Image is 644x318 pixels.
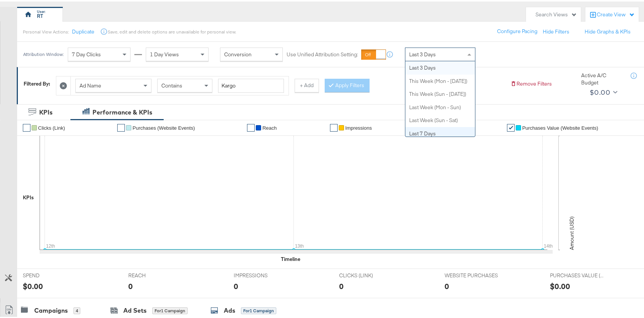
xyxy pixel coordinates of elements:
div: Search Views [536,10,577,17]
a: ✔ [330,122,338,130]
div: Campaigns [34,305,68,313]
button: Remove Filters [510,79,552,86]
span: Last 3 Days [409,49,436,56]
span: SPEND [23,270,80,278]
button: Hide Graphs & KPIs [585,27,631,34]
div: for 1 Campaign [152,306,188,313]
div: 0 [234,279,238,290]
div: Timeline [281,254,300,261]
span: IMPRESSIONS [234,270,291,278]
div: KPIs [39,107,53,115]
span: Impressions [345,124,372,129]
div: Filtered By: [24,79,50,86]
a: ✔ [117,122,125,130]
div: KPIs [23,192,34,200]
span: Clicks (Link) [38,124,65,129]
button: Hide Filters [543,27,569,34]
input: Enter a search term [218,77,284,91]
text: Amount (USD) [568,215,575,248]
span: PURCHASES VALUE (WEBSITE EVENTS) [550,270,607,278]
div: RT [37,11,43,18]
div: 0 [128,279,133,290]
div: Last Week (Sun - Sat) [405,112,475,126]
span: WEBSITE PURCHASES [445,270,502,278]
button: $0.00 [587,85,619,97]
div: Active A/C Budget [581,70,623,84]
div: Last 3 Days [405,60,475,73]
div: $0.00 [590,85,610,97]
span: Conversion [224,49,252,56]
span: CLICKS (LINK) [339,270,396,278]
span: Ad Name [80,81,101,87]
div: Save, edit and delete options are unavailable for personal view. [108,27,236,33]
div: 0 [445,279,449,290]
button: Duplicate [72,27,94,34]
span: Purchases Value (Website Events) [522,124,598,129]
div: Personal View Actions: [23,27,69,33]
span: Contains [161,81,182,87]
div: Ads [224,305,235,313]
button: + Add [295,77,319,91]
div: for 1 Campaign [241,306,276,313]
div: Last Week (Mon - Sun) [405,99,475,113]
div: This Week (Mon - [DATE]) [405,73,475,86]
label: Use Unified Attribution Setting: [287,49,358,57]
div: $0.00 [550,279,570,290]
div: Last 7 Days [405,126,475,139]
span: Purchases (Website Events) [132,124,195,129]
a: ✔ [23,122,30,130]
span: Reach [262,124,277,129]
span: 7 Day Clicks [72,49,101,56]
div: 0 [339,279,344,290]
div: Attribution Window: [23,50,64,56]
div: 4 [73,306,80,313]
span: REACH [128,270,185,278]
div: Performance & KPIs [92,107,152,115]
div: Ad Sets [123,305,147,313]
div: This Week (Sun - [DATE]) [405,86,475,99]
div: $0.00 [23,279,43,290]
div: Create View [597,10,635,17]
button: Configure Pacing [492,23,543,37]
span: 1 Day Views [150,49,179,56]
a: ✔ [247,122,255,130]
a: ✔ [507,122,515,130]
